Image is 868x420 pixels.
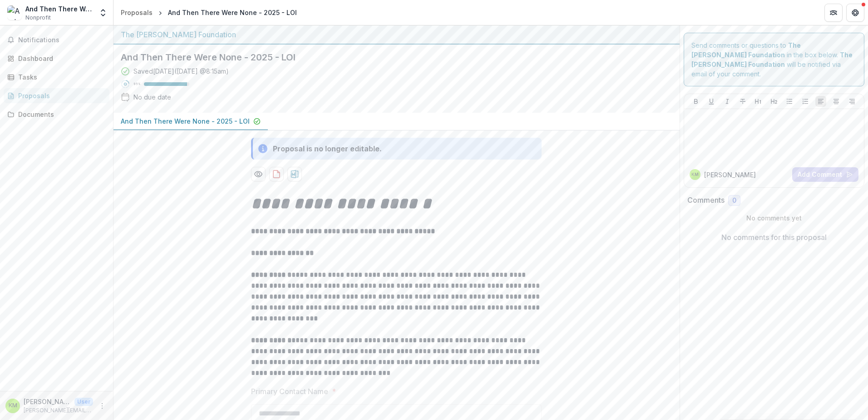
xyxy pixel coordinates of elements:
[121,8,153,17] div: Proposals
[97,4,109,22] button: Open entity switcher
[133,92,171,102] div: No due date
[168,8,297,17] div: And Then There Were None - 2025 - LOI
[687,196,725,205] h2: Comments
[18,91,102,100] div: Proposals
[9,403,17,409] div: Kristina Miller
[704,170,756,180] p: [PERSON_NAME]
[273,143,382,154] div: Proposal is no longer editable.
[251,386,328,397] p: Primary Contact Name
[824,4,843,22] button: Partners
[792,167,858,182] button: Add Comment
[753,96,764,107] button: Heading 1
[287,167,302,181] button: download-proposal
[25,4,93,14] div: And Then There Were None
[815,96,826,107] button: Align Left
[721,232,827,243] p: No comments for this proposal
[269,167,284,181] button: download-proposal
[690,96,701,107] button: Bold
[133,66,229,76] div: Saved [DATE] ( [DATE] @ 8:15am )
[722,96,733,107] button: Italicize
[18,110,102,119] div: Documents
[769,96,779,107] button: Heading 2
[133,81,140,87] p: 95 %
[97,400,108,411] button: More
[117,6,156,19] a: Proposals
[18,72,102,82] div: Tasks
[18,36,106,44] span: Notifications
[117,6,301,19] nav: breadcrumb
[737,96,748,107] button: Strike
[4,70,109,85] a: Tasks
[684,33,865,86] div: Send comments or questions to in the box below. will be notified via email of your comment.
[24,397,71,406] p: [PERSON_NAME]
[24,406,93,415] p: [PERSON_NAME][EMAIL_ADDRESS][DOMAIN_NAME]
[784,96,795,107] button: Bullet List
[800,96,811,107] button: Ordered List
[691,172,699,177] div: Kristina Miller
[706,96,717,107] button: Underline
[121,52,658,63] h2: And Then There Were None - 2025 - LOI
[732,197,736,205] span: 0
[18,54,102,63] div: Dashboard
[121,116,250,126] p: And Then There Were None - 2025 - LOI
[7,5,22,20] img: And Then There Were None
[4,51,109,66] a: Dashboard
[121,29,672,40] div: The [PERSON_NAME] Foundation
[251,167,266,181] button: Preview c1cde3ed-608b-4f7f-bf38-8878b81422db-0.pdf
[846,4,864,22] button: Get Help
[687,213,861,223] p: No comments yet
[847,96,858,107] button: Align Right
[74,398,93,406] p: User
[4,33,109,47] button: Notifications
[4,107,109,122] a: Documents
[831,96,842,107] button: Align Center
[25,14,51,22] span: Nonprofit
[4,88,109,103] a: Proposals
